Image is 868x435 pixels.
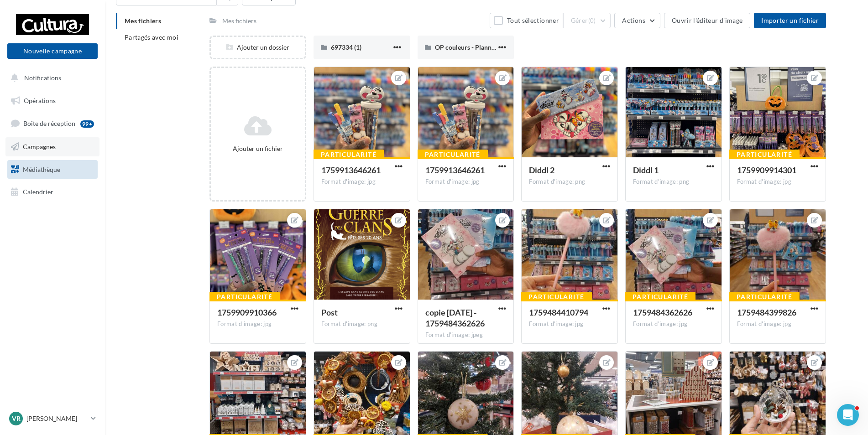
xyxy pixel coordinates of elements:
span: Actions [622,16,645,24]
span: Diddl 1 [633,165,659,175]
span: 1759909910366 [217,307,277,317]
button: Importer un fichier [754,13,826,28]
span: 1759484399826 [737,307,796,317]
span: Opérations [24,97,56,104]
div: Format d'image: jpeg [425,331,507,339]
span: Boîte de réception [23,119,75,127]
a: Vr [PERSON_NAME] [7,410,98,427]
button: Tout sélectionner [490,13,563,28]
span: Campagnes [23,143,56,150]
span: Partagés avec moi [125,33,178,41]
span: 1759484410794 [529,307,588,317]
div: Particularité [729,150,800,160]
div: Particularité [625,292,695,302]
a: Médiathèque [5,160,99,179]
div: Ajouter un dossier [211,43,305,52]
span: Notifications [24,74,61,82]
a: Calendrier [5,182,99,202]
span: 1759913646261 [425,165,485,175]
a: Opérations [5,91,99,110]
span: Importer un fichier [761,16,819,24]
span: (0) [588,17,596,24]
div: Format d'image: jpg [321,178,403,186]
div: Format d'image: png [529,178,610,186]
div: Format d'image: jpg [217,320,298,328]
span: Mes fichiers [125,17,161,25]
div: Particularité [729,292,800,302]
span: 697334 (1) [331,43,361,51]
span: copie 03-10-2025 - 1759484362626 [425,307,485,328]
button: Ouvrir l'éditeur d'image [664,13,750,28]
div: Particularité [521,292,591,302]
button: Actions [614,13,660,28]
button: Gérer(0) [563,13,611,28]
p: [PERSON_NAME] [26,414,87,423]
div: Particularité [418,150,488,160]
span: Post [321,307,338,317]
div: Ajouter un fichier [214,144,301,153]
div: 99+ [80,120,94,128]
div: Particularité [209,292,280,302]
a: Boîte de réception99+ [5,114,99,133]
span: 1759909914301 [737,165,796,175]
span: 1759913646261 [321,165,381,175]
span: 1759484362626 [633,307,692,317]
div: Mes fichiers [222,16,256,26]
a: Campagnes [5,137,99,156]
button: Nouvelle campagne [7,43,98,59]
span: Calendrier [23,188,53,196]
span: OP couleurs - Planning A4.pdf [435,43,521,51]
iframe: Intercom live chat [837,404,859,426]
div: Format d'image: jpg [633,320,714,328]
div: Format d'image: jpg [737,178,818,186]
div: Format d'image: jpg [425,178,507,186]
div: Particularité [314,150,384,160]
span: Médiathèque [23,165,60,173]
div: Format d'image: jpg [737,320,818,328]
div: Format d'image: jpg [529,320,610,328]
div: Format d'image: png [321,320,403,328]
span: Diddl 2 [529,165,554,175]
button: Notifications [5,68,96,88]
div: Format d'image: png [633,178,714,186]
span: Vr [12,414,21,423]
